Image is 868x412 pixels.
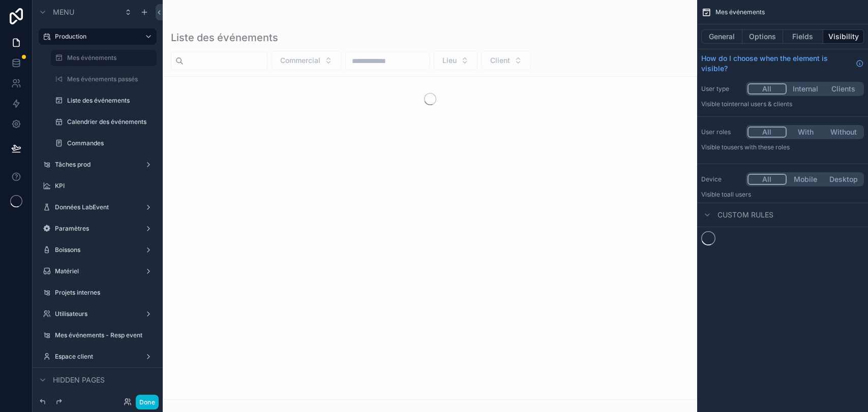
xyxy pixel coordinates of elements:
[727,100,792,108] span: Internal users & clients
[701,128,742,136] label: User roles
[67,97,155,105] label: Liste des événements
[727,191,751,198] span: all users
[823,29,864,44] button: Visibility
[55,246,140,254] label: Boissons
[701,175,742,183] label: Device
[715,8,765,16] span: Mes événements
[787,83,825,94] button: Internal
[787,174,825,185] button: Mobile
[136,395,159,409] button: Done
[701,100,864,108] p: Visible to
[55,353,140,361] label: Espace client
[747,83,787,94] button: All
[55,331,155,339] label: Mes événements - Resp event
[727,143,790,151] span: Users with these roles
[783,29,824,44] button: Fields
[67,75,155,83] label: Mes événements passés
[747,174,787,185] button: All
[67,54,151,62] label: Mes événements
[67,118,155,126] label: Calendrier des événements
[824,174,862,185] button: Desktop
[53,375,105,385] span: Hidden pages
[701,53,852,74] span: How do I choose when the element is visible?
[701,29,742,44] button: General
[55,182,155,190] label: KPI
[55,267,140,275] label: Matériel
[53,7,74,17] span: Menu
[55,203,140,211] label: Données LabEvent
[55,225,140,233] label: Paramètres
[55,310,140,318] label: Utilisateurs
[55,289,155,297] label: Projets internes
[55,161,140,169] label: Tâches prod
[701,85,742,93] label: User type
[747,126,787,138] button: All
[824,126,862,138] button: Without
[701,143,864,151] p: Visible to
[701,53,864,74] a: How do I choose when the element is visible?
[55,33,136,41] label: Production
[701,191,864,199] p: Visible to
[787,126,825,138] button: With
[824,83,862,94] button: Clients
[67,139,155,147] label: Commandes
[742,29,783,44] button: Options
[717,210,773,220] span: Custom rules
